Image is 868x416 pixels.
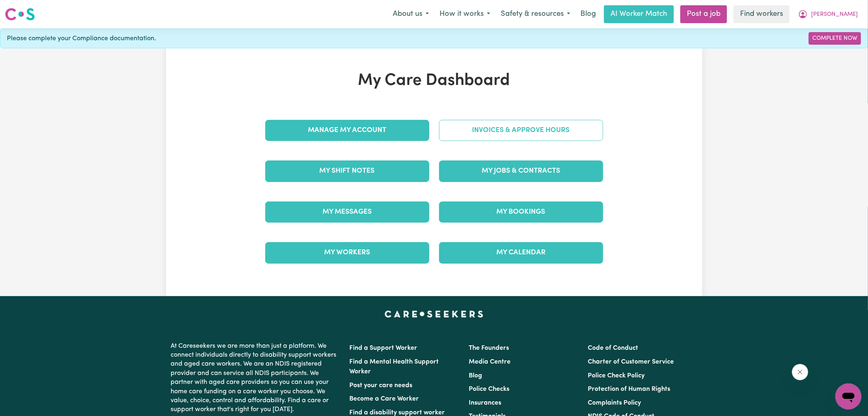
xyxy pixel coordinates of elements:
[260,71,608,91] h1: My Care Dashboard
[265,120,429,141] a: Manage My Account
[350,396,419,402] a: Become a Care Worker
[5,7,35,22] img: Careseekers logo
[576,5,601,23] a: Blog
[7,34,156,43] span: Please complete your Compliance documentation.
[588,373,645,379] a: Police Check Policy
[350,409,445,416] a: Find a disability support worker
[469,386,509,392] a: Police Checks
[350,382,413,389] a: Post your care needs
[496,6,576,23] button: Safety & resources
[439,201,603,223] a: My Bookings
[265,160,429,182] a: My Shift Notes
[469,400,501,406] a: Insurances
[387,6,434,23] button: About us
[469,345,509,351] a: The Founders
[836,383,862,409] iframe: Button to launch messaging window
[811,10,858,19] span: [PERSON_NAME]
[793,6,863,23] button: My Account
[350,345,418,351] a: Find a Support Worker
[385,311,483,317] a: Careseekers home page
[265,242,429,263] a: My Workers
[680,5,727,23] a: Post a job
[265,201,429,223] a: My Messages
[5,6,49,12] span: Need any help?
[734,5,790,23] a: Find workers
[5,5,35,24] a: Careseekers logo
[588,386,670,392] a: Protection of Human Rights
[439,160,603,182] a: My Jobs & Contracts
[439,242,603,263] a: My Calendar
[469,373,482,379] a: Blog
[792,364,808,380] iframe: Close message
[588,400,641,406] a: Complaints Policy
[350,359,439,375] a: Find a Mental Health Support Worker
[469,359,511,365] a: Media Centre
[604,5,674,23] a: AI Worker Match
[588,345,638,351] a: Code of Conduct
[434,6,496,23] button: How it works
[439,120,603,141] a: Invoices & Approve Hours
[809,32,861,45] a: Complete Now
[588,359,674,365] a: Charter of Customer Service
